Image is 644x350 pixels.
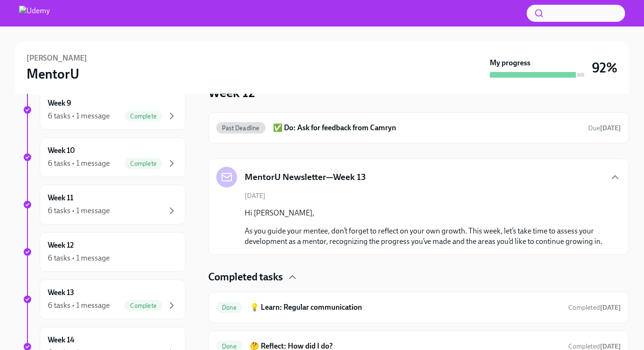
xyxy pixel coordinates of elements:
[208,270,283,284] h4: Completed tasks
[216,304,242,311] span: Done
[273,123,581,133] h6: ✅ Do: Ask for feedback from Camryn
[216,300,621,315] a: Done💡 Learn: Regular communicationCompleted[DATE]
[23,279,185,319] a: Week 136 tasks • 1 messageComplete
[245,191,265,200] span: [DATE]
[245,171,366,183] h5: MentorU Newsletter—Week 13
[588,124,621,133] span: August 8th, 2025 21:00
[592,59,618,76] h3: 92%
[124,160,162,167] span: Complete
[48,145,75,156] h6: Week 10
[124,113,162,120] span: Complete
[600,304,621,312] strong: [DATE]
[26,53,87,63] h6: [PERSON_NAME]
[48,300,110,311] div: 6 tasks • 1 message
[124,302,162,309] span: Complete
[568,304,621,312] span: Completed
[216,120,621,135] a: Past Deadline✅ Do: Ask for feedback from CamrynDue[DATE]
[23,185,185,224] a: Week 116 tasks • 1 message
[250,302,561,313] h6: 💡 Learn: Regular communication
[208,270,629,284] div: Completed tasks
[48,287,74,298] h6: Week 13
[48,193,73,203] h6: Week 11
[216,125,265,132] span: Past Deadline
[23,137,185,177] a: Week 106 tasks • 1 messageComplete
[48,253,110,263] div: 6 tasks • 1 message
[48,335,74,345] h6: Week 14
[600,124,621,132] strong: [DATE]
[245,208,606,218] p: Hi [PERSON_NAME],
[19,6,50,21] img: Udemy
[23,232,185,272] a: Week 126 tasks • 1 message
[588,124,621,132] span: Due
[23,90,185,130] a: Week 96 tasks • 1 messageComplete
[48,158,110,169] div: 6 tasks • 1 message
[48,206,110,216] div: 6 tasks • 1 message
[48,98,71,108] h6: Week 9
[48,240,74,251] h6: Week 12
[26,65,79,82] h3: MentorU
[48,111,110,121] div: 6 tasks • 1 message
[216,343,242,350] span: Done
[245,226,606,247] p: As you guide your mentee, don’t forget to reflect on your own growth. This week, let’s take time ...
[490,58,530,68] strong: My progress
[568,303,621,312] span: August 11th, 2025 07:42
